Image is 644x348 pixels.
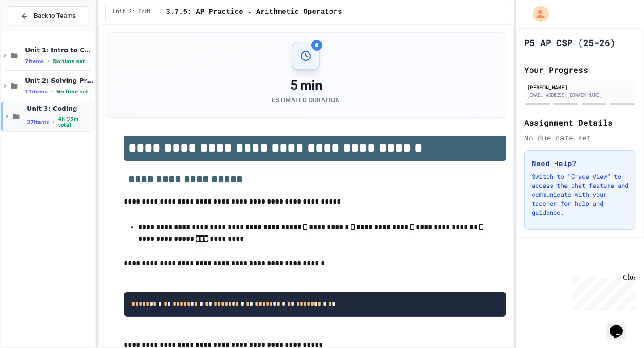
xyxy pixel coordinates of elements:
h2: Assignment Details [524,116,636,129]
iframe: chat widget [606,312,635,339]
span: Back to Teams [34,11,76,21]
span: Unit 3: Coding [113,8,156,16]
span: • [47,58,49,65]
div: [PERSON_NAME] [527,83,633,91]
span: Unit 3: Coding [27,105,93,113]
span: • [53,119,55,126]
div: My Account [523,4,551,24]
span: 4h 55m total [58,116,93,128]
div: Estimated Duration [272,95,340,104]
span: 3.7.5: AP Practice - Arithmetic Operators [166,7,342,17]
span: Unit 1: Intro to Computer Science [25,46,93,54]
span: No time set [56,89,89,95]
span: No time set [53,59,85,64]
div: 5 min [272,77,340,93]
iframe: chat widget [570,273,635,311]
span: / [159,8,162,16]
div: No due date set [524,132,636,143]
h1: P5 AP CSP (25-26) [524,36,615,49]
span: 7 items [25,59,44,64]
div: [EMAIL_ADDRESS][DOMAIN_NAME] [527,92,633,98]
span: Unit 2: Solving Problems in Computer Science [25,76,93,85]
div: Chat with us now!Close [4,4,62,57]
button: Back to Teams [8,6,88,25]
span: 37 items [27,119,49,125]
span: 12 items [25,89,47,95]
p: Switch to "Grade View" to access the chat feature and communicate with your teacher for help and ... [532,172,628,217]
h2: Your Progress [524,64,636,76]
span: • [51,88,53,95]
h3: Need Help? [532,158,628,169]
